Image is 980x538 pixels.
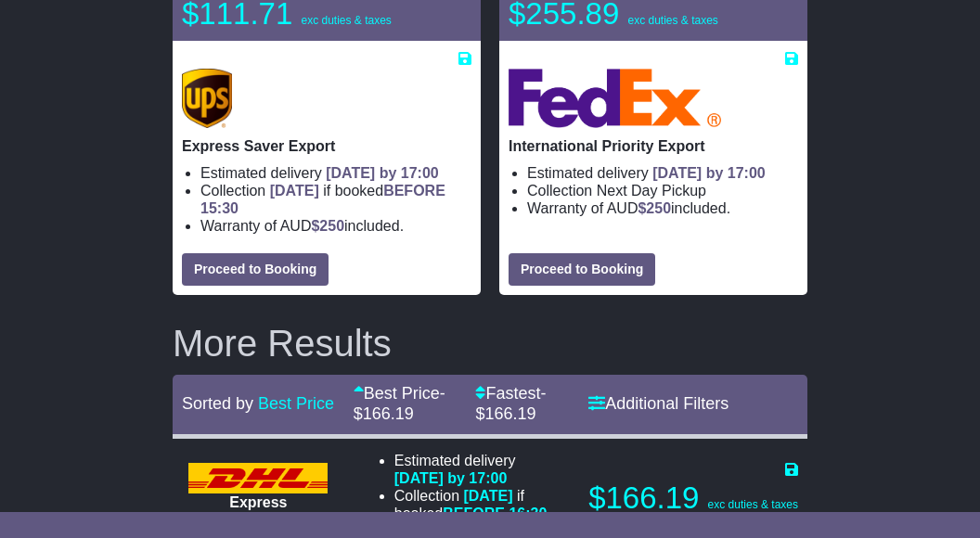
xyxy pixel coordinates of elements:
[270,183,319,199] span: [DATE]
[354,384,445,423] span: - $
[597,183,706,199] span: Next Day Pickup
[301,14,391,27] span: exc duties & taxes
[311,218,344,234] span: $
[200,164,471,182] li: Estimated delivery
[475,384,546,423] a: Fastest- $166.19
[394,470,508,486] span: [DATE] by 17:00
[200,217,471,235] li: Warranty of AUD included.
[394,487,566,522] li: Collection
[509,253,655,286] button: Proceed to Booking
[363,404,414,423] span: 166.19
[319,218,344,234] span: 250
[443,506,505,521] span: BEFORE
[588,394,729,413] a: Additional Filters
[182,137,471,155] p: Express Saver Export
[383,183,445,199] span: BEFORE
[200,183,445,216] span: if booked
[173,323,807,364] h2: More Results
[394,488,548,521] span: if booked
[200,200,239,216] span: 15:30
[188,463,328,493] img: DHL: Express Worldwide Export
[627,14,717,27] span: exc duties & taxes
[475,384,546,423] span: - $
[527,164,798,182] li: Estimated delivery
[354,384,445,423] a: Best Price- $166.19
[394,452,566,487] li: Estimated delivery
[509,506,547,521] span: 16:30
[509,69,721,128] img: FedEx Express: International Priority Export
[182,69,232,128] img: UPS (new): Express Saver Export
[200,182,471,217] li: Collection
[638,200,671,216] span: $
[527,182,798,199] li: Collection
[463,488,512,504] span: [DATE]
[182,394,253,413] span: Sorted by
[182,253,329,286] button: Proceed to Booking
[652,165,766,181] span: [DATE] by 17:00
[588,480,798,517] p: $166.19
[708,498,798,511] span: exc duties & taxes
[646,200,671,216] span: 250
[527,199,798,217] li: Warranty of AUD included.
[258,394,334,413] a: Best Price
[509,137,798,155] p: International Priority Export
[326,165,439,181] span: [DATE] by 17:00
[484,404,535,423] span: 166.19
